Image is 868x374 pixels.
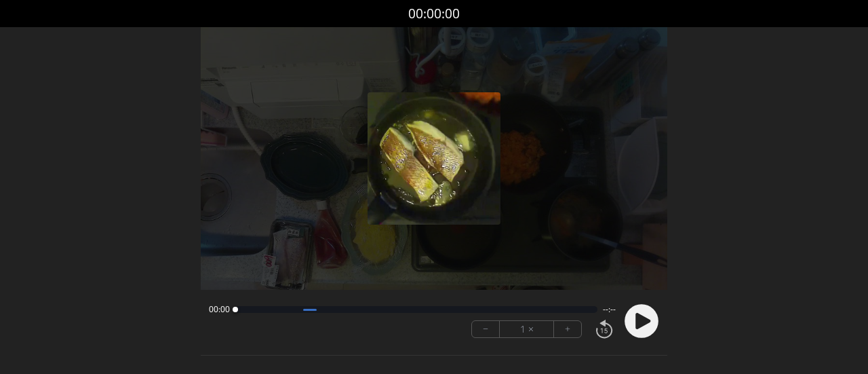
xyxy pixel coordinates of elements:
span: 00:00 [209,304,230,315]
div: 1 × [500,321,554,337]
span: --:-- [603,304,616,315]
button: − [472,321,500,337]
img: Poster Image [368,92,500,225]
button: + [554,321,581,337]
a: 00:00:00 [408,4,460,24]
